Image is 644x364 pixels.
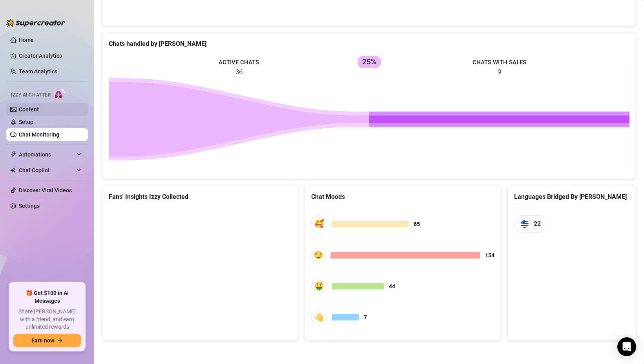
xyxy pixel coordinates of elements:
a: Setup [19,119,33,125]
span: Izzy AI Chatter [11,91,51,99]
span: Share [PERSON_NAME] with a friend, and earn unlimited rewards [13,308,81,331]
a: Team Analytics [19,68,57,75]
a: Home [19,37,34,43]
span: 44 [389,282,395,291]
div: Languages Bridged By [PERSON_NAME] [514,192,629,202]
span: Automations [19,148,75,161]
img: Chat Copilot [10,167,15,173]
a: Settings [19,203,40,209]
span: 65 [414,220,420,228]
span: thunderbolt [10,151,16,158]
img: us [521,220,529,228]
div: Open Intercom Messenger [617,337,636,356]
img: AI Chatter [54,88,66,100]
span: 7 [364,313,367,322]
button: Earn nowarrow-right [13,334,81,347]
div: 🥰 [311,215,327,232]
span: 🎁 Get $100 in AI Messages [13,289,81,305]
span: arrow-right [57,338,63,343]
span: Earn now [31,337,54,344]
img: logo-BBDzfeDw.svg [6,19,65,27]
a: Creator Analytics [19,49,82,62]
a: Content [19,106,39,113]
span: 154 [485,251,494,260]
div: Fans' Insights Izzy Collected [109,192,292,202]
div: 🤑 [311,278,327,295]
a: Chat Monitoring [19,131,59,138]
a: Discover Viral Videos [19,187,72,193]
div: Chat Moods [311,192,494,202]
div: Chats handled by [PERSON_NAME] [109,39,629,49]
span: 22 [534,219,541,229]
div: 👋 [311,309,327,326]
div: 😏 [311,247,326,264]
span: Chat Copilot [19,164,75,177]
